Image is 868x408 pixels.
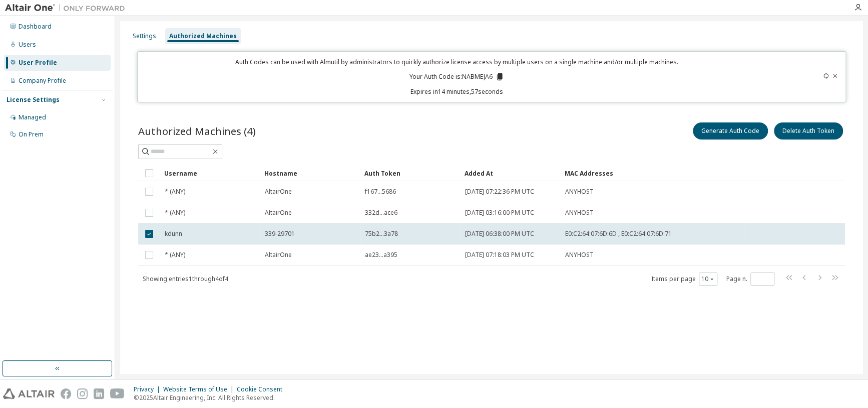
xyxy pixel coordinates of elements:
[565,230,672,238] span: E0:C2:64:07:6D:6D , E0:C2:64:07:6D:71
[19,77,66,85] div: Company Profile
[7,96,60,104] div: License Settings
[5,3,130,13] img: Altair One
[144,87,770,96] p: Expires in 14 minutes, 57 seconds
[165,230,182,238] span: kdunn
[19,113,46,121] div: Managed
[365,251,397,259] span: ae23...a395
[365,188,396,196] span: f167...5686
[19,23,52,31] div: Dashboard
[365,230,398,238] span: 75b2...3a78
[163,385,237,393] div: Website Terms of Use
[19,41,36,49] div: Users
[465,209,534,217] span: [DATE] 03:16:00 PM UTC
[61,388,71,399] img: facebook.svg
[693,122,768,140] button: Generate Auth Code
[134,393,288,402] p: © 2025 Altair Engineering, Inc. All Rights Reserved.
[465,165,557,181] div: Added At
[409,72,504,81] p: Your Auth Code is: NABMEJA6
[365,209,397,217] span: 332d...ace6
[265,209,292,217] span: AltairOne
[774,122,843,140] button: Delete Auth Token
[169,32,237,40] div: Authorized Machines
[134,385,163,393] div: Privacy
[265,230,295,238] span: 339-29701
[143,275,228,283] span: Showing entries 1 through 4 of 4
[110,388,125,399] img: youtube.svg
[165,251,185,259] span: * (ANY)
[94,388,104,399] img: linkedin.svg
[364,165,457,181] div: Auth Token
[237,385,288,393] div: Cookie Consent
[565,165,740,181] div: MAC Addresses
[165,209,185,217] span: * (ANY)
[19,59,57,67] div: User Profile
[565,251,594,259] span: ANYHOST
[77,388,88,399] img: instagram.svg
[265,188,292,196] span: AltairOne
[265,251,292,259] span: AltairOne
[465,230,534,238] span: [DATE] 06:38:00 PM UTC
[726,273,774,286] span: Page n.
[3,388,55,399] img: altair_logo.svg
[565,209,594,217] span: ANYHOST
[19,130,44,139] div: On Prem
[144,58,770,66] p: Auth Codes can be used with Almutil by administrators to quickly authorize license access by mult...
[465,188,534,196] span: [DATE] 07:22:36 PM UTC
[465,251,534,259] span: [DATE] 07:18:03 PM UTC
[165,188,185,196] span: * (ANY)
[565,188,594,196] span: ANYHOST
[264,165,356,181] div: Hostname
[164,165,256,181] div: Username
[651,273,717,286] span: Items per page
[133,32,156,40] div: Settings
[138,124,256,138] span: Authorized Machines (4)
[701,275,715,283] button: 10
